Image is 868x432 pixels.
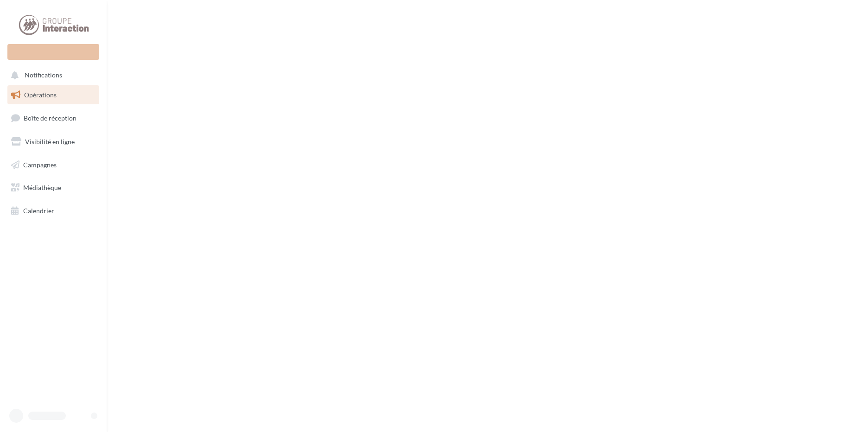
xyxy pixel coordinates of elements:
[25,71,62,79] span: Notifications
[7,44,99,60] div: Nouvelle campagne
[6,178,101,197] a: Médiathèque
[6,132,101,152] a: Visibilité en ligne
[6,108,101,128] a: Boîte de réception
[6,201,101,221] a: Calendrier
[24,114,77,122] span: Boîte de réception
[6,155,101,175] a: Campagnes
[23,207,54,215] span: Calendrier
[24,91,57,99] span: Opérations
[23,160,57,168] span: Campagnes
[25,138,75,146] span: Visibilité en ligne
[6,85,101,105] a: Opérations
[23,184,61,191] span: Médiathèque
